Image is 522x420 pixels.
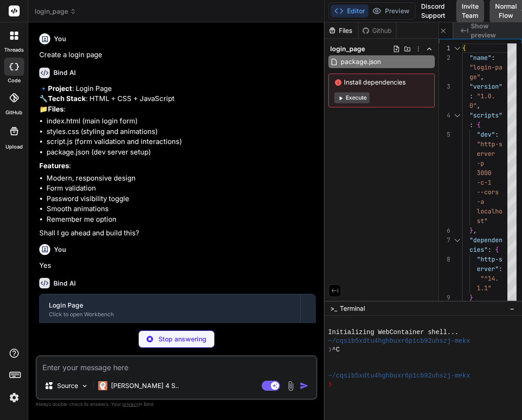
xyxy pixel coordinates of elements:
div: Login Page [49,301,291,310]
p: Stop answering [158,335,206,344]
span: − [510,304,515,313]
p: Source [57,381,78,390]
div: 5 [439,130,450,139]
span: : [499,265,502,273]
span: "name" [469,53,491,62]
button: Editor [331,5,369,17]
img: attachment [285,381,296,391]
span: ❯ [328,346,332,354]
div: Files [325,26,358,35]
span: { [495,245,499,254]
span: ~/cqsib5xdtu4hghbuxr6p1cb92uhszj-mekx [328,372,470,380]
li: Modern, responsive design [47,173,316,184]
strong: Features [39,161,69,170]
span: 0" [469,101,477,110]
span: , [477,101,480,110]
span: , [473,226,477,234]
div: 6 [439,226,450,235]
span: -p [477,159,484,167]
span: : [469,121,473,129]
span: 3000 [477,169,491,177]
span: "dependen [469,236,502,244]
div: Click to collapse the range. [451,43,463,53]
button: Login PageClick to open Workbench [40,294,300,324]
p: [PERSON_NAME] 4 S.. [111,381,179,390]
button: Preview [369,5,413,17]
span: Initializing WebContainer shell... [328,328,459,337]
span: erver" [477,265,499,273]
li: script.js (form validation and interactions) [47,137,316,147]
div: 7 [439,235,450,245]
span: package.json [340,56,382,67]
div: 2 [439,53,450,63]
li: Form validation [47,183,316,194]
span: cies" [469,245,488,254]
button: Execute [334,92,369,103]
span: Show preview [471,21,515,40]
span: : [469,92,473,100]
span: >_ [330,304,337,313]
h6: Bind AI [53,279,76,288]
div: Github [359,26,396,35]
span: "login-pa [469,63,502,71]
p: Create a login page [39,50,316,60]
span: : [491,53,495,62]
strong: Tech Stack [48,94,86,103]
li: styles.css (styling and animations) [47,127,316,137]
span: Install dependencies [334,78,429,87]
li: package.json (dev server setup) [47,147,316,158]
span: "http-s [477,255,502,263]
span: ge" [469,73,480,81]
span: "http-s [477,140,502,148]
h6: Bind AI [53,68,76,77]
span: : [495,130,499,138]
span: login_page [330,44,365,53]
span: --cors [477,188,499,196]
label: GitHub [5,109,22,117]
p: 🔹 : Login Page 🔧 : HTML + CSS + JavaScript 📁 : [39,84,316,115]
h6: You [54,34,66,43]
span: ❯ [328,380,332,389]
span: privacy [122,401,139,407]
span: st" [477,217,488,225]
p: : [39,161,316,171]
img: Pick Models [81,382,89,390]
span: : [488,245,491,254]
span: Terminal [340,304,365,313]
span: login_page [35,7,76,16]
span: { [462,44,466,52]
span: ~/cqsib5xdtu4hghbuxr6p1cb92uhszj-mekx [328,337,470,346]
label: code [8,77,21,85]
li: Remember me option [47,214,316,225]
label: Upload [5,143,23,151]
div: 3 [439,82,450,91]
li: Smooth animations [47,204,316,214]
span: } [469,226,473,234]
span: -a [477,197,484,206]
img: settings [6,390,22,405]
img: icon [300,381,309,390]
button: − [508,301,517,316]
span: erver [477,149,495,158]
div: 9 [439,293,450,303]
p: Yes [39,261,316,271]
span: , [480,73,484,81]
li: index.html (main login form) [47,116,316,127]
span: { [477,121,480,129]
div: 4 [439,111,450,120]
div: 1 [439,43,450,53]
strong: Project [48,84,72,93]
span: "1.0. [477,92,495,100]
strong: Files [48,105,63,113]
span: 1.1" [477,284,491,292]
div: Click to collapse the range. [451,111,463,120]
span: -c-1 [477,178,491,186]
img: Claude 4 Sonnet [98,381,107,390]
label: threads [4,46,24,54]
span: } [469,293,473,302]
p: Shall I go ahead and build this? [39,228,316,239]
p: Always double-check its answers. Your in Bind [36,400,317,409]
span: "version" [469,82,502,90]
span: "dev" [477,130,495,138]
div: Click to collapse the range. [451,235,463,245]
